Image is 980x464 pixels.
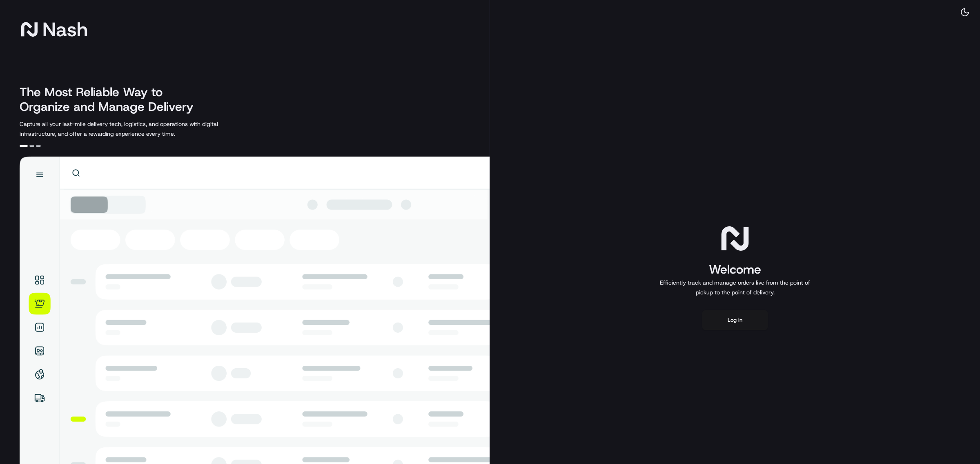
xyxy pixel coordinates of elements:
[702,310,768,330] button: Log in
[657,261,813,278] h1: Welcome
[657,278,813,297] p: Efficiently track and manage orders live from the point of pickup to the point of delivery.
[20,85,203,114] h2: The Most Reliable Way to Organize and Manage Delivery
[20,119,255,139] p: Capture all your last-mile delivery tech, logistics, and operations with digital infrastructure, ...
[42,21,88,38] span: Nash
